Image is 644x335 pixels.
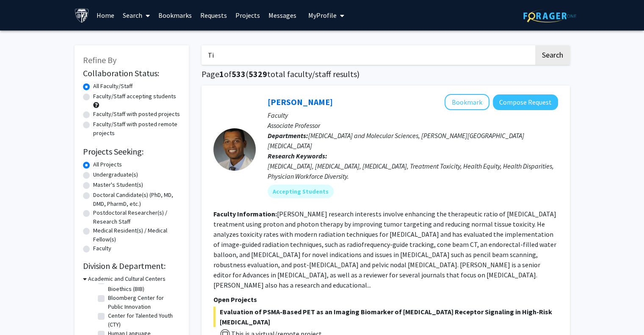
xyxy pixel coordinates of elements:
[6,297,36,329] iframe: Chat
[196,0,231,30] a: Requests
[93,170,138,179] label: Undergraduate(s)
[268,131,524,150] span: [MEDICAL_DATA] and Molecular Sciences, [PERSON_NAME][GEOGRAPHIC_DATA][MEDICAL_DATA]
[268,120,558,130] p: Associate Professor
[535,45,570,65] button: Search
[83,68,180,78] h2: Collaboration Status:
[93,160,122,169] label: All Projects
[523,9,576,22] img: ForagerOne Logo
[108,276,178,293] label: [PERSON_NAME] Institute of Bioethics (BIB)
[108,293,178,311] label: Bloomberg Center for Public Innovation
[92,0,119,30] a: Home
[268,161,558,181] div: [MEDICAL_DATA], [MEDICAL_DATA], [MEDICAL_DATA], Treatment Toxicity, Health Equity, Health Dispari...
[119,0,154,30] a: Search
[93,92,176,101] label: Faculty/Staff accepting students
[213,307,558,327] span: Evaluation of PSMA-Based PET as an Imaging Biomarker of [MEDICAL_DATA] Receptor Signaling in High...
[264,0,301,30] a: Messages
[213,210,556,289] fg-read-more: [PERSON_NAME] research interests involve enhancing the therapeutic ratio of [MEDICAL_DATA] treatm...
[83,261,180,271] h2: Division & Department:
[231,0,264,30] a: Projects
[83,147,180,157] h2: Projects Seeking:
[88,274,166,283] h3: Academic and Cultural Centers
[213,294,558,305] p: Open Projects
[93,180,143,189] label: Master's Student(s)
[93,191,180,208] label: Doctoral Candidate(s) (PhD, MD, DMD, PharmD, etc.)
[93,82,133,91] label: All Faculty/Staff
[108,311,178,329] label: Center for Talented Youth (CTY)
[268,152,327,160] b: Research Keywords:
[75,8,89,23] img: Johns Hopkins University Logo
[493,94,558,110] button: Compose Request to Curtiland Deville
[308,11,337,19] span: My Profile
[213,210,277,218] b: Faculty Information:
[249,69,267,79] span: 5329
[268,97,333,107] a: [PERSON_NAME]
[268,185,334,198] mat-chip: Accepting Students
[93,120,180,138] label: Faculty/Staff with posted remote projects
[93,110,180,119] label: Faculty/Staff with posted projects
[268,131,308,140] b: Departments:
[219,69,224,79] span: 1
[83,55,116,65] span: Refine By
[93,208,180,226] label: Postdoctoral Researcher(s) / Research Staff
[445,94,489,110] button: Add Curtiland Deville to Bookmarks
[93,226,180,244] label: Medical Resident(s) / Medical Fellow(s)
[202,45,534,65] input: Search Keywords
[154,0,196,30] a: Bookmarks
[202,69,570,79] h1: Page of ( total faculty/staff results)
[232,69,246,79] span: 533
[268,110,558,120] p: Faculty
[93,244,111,253] label: Faculty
